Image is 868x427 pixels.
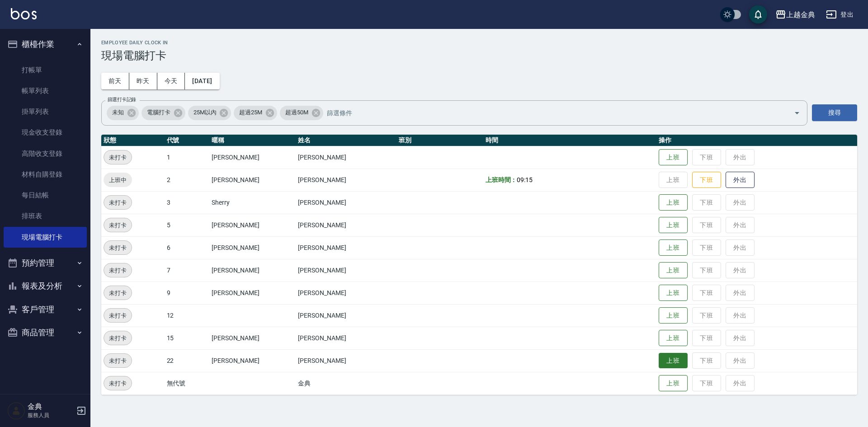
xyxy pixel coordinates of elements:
button: 櫃檯作業 [4,33,87,56]
button: 登出 [822,6,857,23]
th: 暱稱 [209,135,296,146]
button: 上班 [659,285,688,301]
button: 昨天 [129,73,157,89]
div: 電腦打卡 [142,106,185,120]
button: 外出 [726,172,755,188]
a: 帳單列表 [4,80,87,101]
span: 未打卡 [104,153,132,162]
span: 超過25M [234,108,268,117]
button: 上班 [659,194,688,211]
button: 上班 [659,262,688,279]
span: 未打卡 [104,356,132,366]
td: 1 [165,146,209,169]
td: [PERSON_NAME] [209,236,296,259]
a: 每日結帳 [4,185,87,206]
td: [PERSON_NAME] [296,169,396,191]
div: 上越金典 [786,9,815,20]
span: 25M以內 [188,108,222,117]
button: Open [790,106,804,120]
td: [PERSON_NAME] [296,349,396,372]
a: 現金收支登錄 [4,122,87,143]
th: 時間 [483,135,656,146]
span: 未打卡 [104,311,132,320]
span: 未打卡 [104,266,132,275]
td: [PERSON_NAME] [296,236,396,259]
button: 商品管理 [4,321,87,344]
span: 超過50M [280,108,314,117]
td: [PERSON_NAME] [209,349,296,372]
td: [PERSON_NAME] [296,214,396,236]
td: [PERSON_NAME] [209,169,296,191]
img: Person [7,402,25,420]
p: 服務人員 [28,411,74,419]
td: 12 [165,304,209,327]
span: 09:15 [517,176,533,183]
th: 操作 [656,135,857,146]
span: 未打卡 [104,333,132,343]
span: 未打卡 [104,198,132,207]
th: 班別 [396,135,483,146]
button: 上班 [659,353,688,369]
td: 金典 [296,372,396,394]
div: 未知 [107,106,139,120]
td: [PERSON_NAME] [296,259,396,282]
th: 狀態 [101,135,165,146]
button: 上班 [659,149,688,166]
button: 上班 [659,307,688,324]
td: [PERSON_NAME] [296,146,396,169]
td: [PERSON_NAME] [296,191,396,214]
td: [PERSON_NAME] [209,327,296,349]
span: 未打卡 [104,243,132,253]
input: 篩選條件 [325,105,778,121]
a: 排班表 [4,206,87,226]
span: 未知 [107,108,129,117]
td: 7 [165,259,209,282]
span: 上班中 [104,175,132,185]
td: [PERSON_NAME] [209,146,296,169]
td: [PERSON_NAME] [296,282,396,304]
img: Logo [11,8,37,19]
h5: 金典 [28,402,74,411]
a: 打帳單 [4,60,87,80]
label: 篩選打卡記錄 [108,96,136,103]
button: 上班 [659,375,688,392]
button: [DATE] [185,73,219,89]
b: 上班時間： [486,176,517,183]
h2: Employee Daily Clock In [101,40,857,46]
button: 下班 [692,172,721,188]
button: 上班 [659,330,688,347]
a: 現場電腦打卡 [4,227,87,248]
td: 2 [165,169,209,191]
button: 今天 [157,73,185,89]
td: 6 [165,236,209,259]
th: 代號 [165,135,209,146]
td: 5 [165,214,209,236]
td: Sherry [209,191,296,214]
a: 高階收支登錄 [4,143,87,164]
button: 前天 [101,73,129,89]
td: [PERSON_NAME] [209,214,296,236]
td: [PERSON_NAME] [209,259,296,282]
td: [PERSON_NAME] [296,327,396,349]
button: 上越金典 [772,5,819,24]
span: 未打卡 [104,379,132,388]
td: [PERSON_NAME] [296,304,396,327]
td: [PERSON_NAME] [209,282,296,304]
a: 掛單列表 [4,101,87,122]
button: 客戶管理 [4,298,87,321]
button: 搜尋 [812,104,857,121]
a: 材料自購登錄 [4,164,87,185]
span: 電腦打卡 [142,108,176,117]
td: 22 [165,349,209,372]
button: save [749,5,767,23]
button: 預約管理 [4,251,87,275]
span: 未打卡 [104,221,132,230]
div: 25M以內 [188,106,231,120]
h3: 現場電腦打卡 [101,49,857,62]
td: 3 [165,191,209,214]
td: 無代號 [165,372,209,394]
div: 超過50M [280,106,323,120]
td: 15 [165,327,209,349]
button: 上班 [659,217,688,234]
div: 超過25M [234,106,277,120]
